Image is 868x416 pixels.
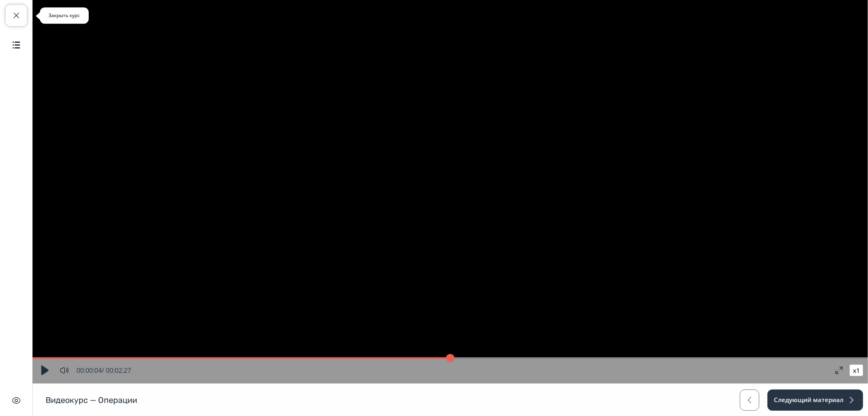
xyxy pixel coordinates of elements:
img: Скрыть интерфейс [11,396,21,405]
button: Следующий материал [767,390,863,411]
p: Закрыть курс [45,12,84,19]
img: Содержание [11,40,21,50]
button: x1 [850,365,863,376]
button: Закрыть курс [6,5,27,26]
h1: Видеокурс — Операции [46,395,137,405]
div: 00:00:04 / 00:02:27 [77,365,131,375]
